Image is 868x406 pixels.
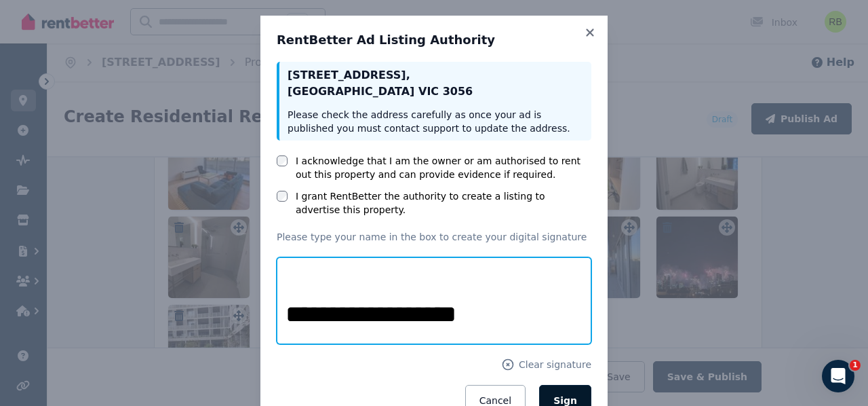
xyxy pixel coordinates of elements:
[296,189,591,217] label: I grant RentBetter the authority to create a listing to advertise this property.
[277,32,591,48] h3: RentBetter Ad Listing Authority
[822,360,854,392] iframe: Intercom live chat
[553,395,577,406] span: Sign
[288,67,583,100] p: [STREET_ADDRESS] , [GEOGRAPHIC_DATA] VIC 3056
[850,360,861,371] span: 1
[519,358,591,371] span: Clear signature
[288,108,583,135] p: Please check the address carefully as once your ad is published you must contact support to updat...
[296,154,591,181] label: I acknowledge that I am the owner or am authorised to rent out this property and can provide evid...
[277,230,591,244] p: Please type your name in the box to create your digital signature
